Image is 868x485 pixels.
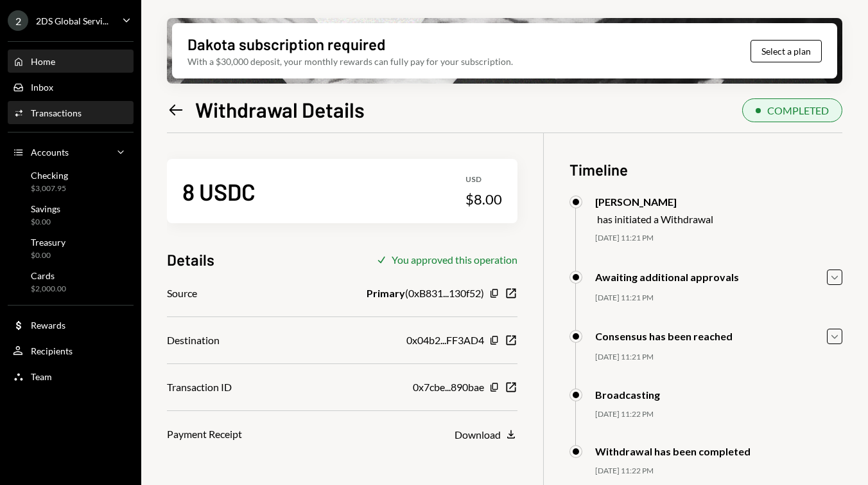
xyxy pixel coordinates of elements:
[31,217,60,228] div: $0.00
[31,183,68,194] div: $3,007.95
[167,249,214,270] h3: Details
[8,266,134,297] a: Cards$2,000.00
[31,345,73,356] div: Recipients
[8,140,134,163] a: Accounts
[8,199,134,230] a: Savings$0.00
[367,286,484,301] div: ( 0xB831...130f52 )
[31,237,65,248] div: Treasury
[31,320,65,331] div: Rewards
[195,96,365,122] h1: Withdrawal Details
[187,55,513,68] div: With a $30,000 deposit, your monthly rewards can fully pay for your subscription.
[8,365,134,388] a: Team
[8,101,134,124] a: Transactions
[595,196,713,208] div: [PERSON_NAME]
[31,203,60,214] div: Savings
[465,190,502,208] div: $8.00
[569,159,842,180] h3: Timeline
[8,339,134,362] a: Recipients
[167,286,197,301] div: Source
[595,409,842,420] div: [DATE] 11:22 PM
[167,333,220,348] div: Destination
[31,82,53,93] div: Inbox
[465,174,502,185] div: USD
[187,33,385,55] div: Dakota subscription required
[597,213,713,225] div: has initiated a Withdrawal
[31,371,52,382] div: Team
[595,466,842,477] div: [DATE] 11:22 PM
[8,166,134,197] a: Checking$3,007.95
[31,170,68,181] div: Checking
[595,330,733,342] div: Consensus has been reached
[36,15,108,26] div: 2DS Global Servi...
[767,104,829,116] div: COMPLETED
[455,428,501,441] div: Download
[8,75,134,98] a: Inbox
[31,250,65,261] div: $0.00
[8,233,134,264] a: Treasury$0.00
[413,380,484,395] div: 0x7cbe...890bae
[8,10,28,31] div: 2
[595,445,751,457] div: Withdrawal has been completed
[182,177,256,206] div: 8 USDC
[31,56,55,67] div: Home
[31,147,69,158] div: Accounts
[595,233,842,244] div: [DATE] 11:21 PM
[751,40,822,62] button: Select a plan
[167,426,242,442] div: Payment Receipt
[167,380,232,395] div: Transaction ID
[367,286,405,301] b: Primary
[455,428,517,442] button: Download
[8,50,134,73] a: Home
[392,253,517,266] div: You approved this operation
[595,293,842,304] div: [DATE] 11:21 PM
[595,352,842,363] div: [DATE] 11:21 PM
[8,313,134,336] a: Rewards
[595,389,660,401] div: Broadcasting
[31,107,82,118] div: Transactions
[31,270,66,281] div: Cards
[31,284,66,295] div: $2,000.00
[406,333,484,348] div: 0x04b2...FF3AD4
[595,271,739,283] div: Awaiting additional approvals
